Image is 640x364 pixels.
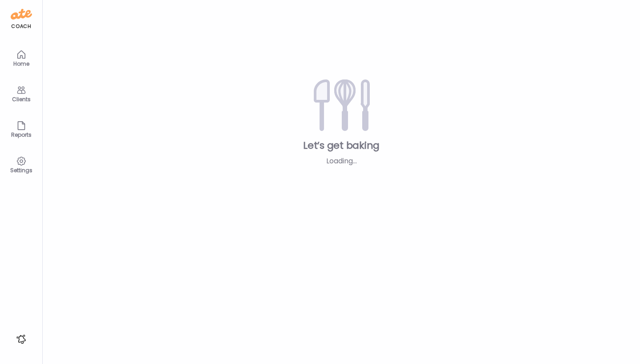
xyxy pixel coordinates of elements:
[280,156,404,166] div: Loading...
[5,132,37,138] div: Reports
[5,96,37,102] div: Clients
[5,61,37,67] div: Home
[5,167,37,173] div: Settings
[57,139,626,152] div: Let’s get baking
[11,7,32,21] img: ate
[11,23,31,30] div: coach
